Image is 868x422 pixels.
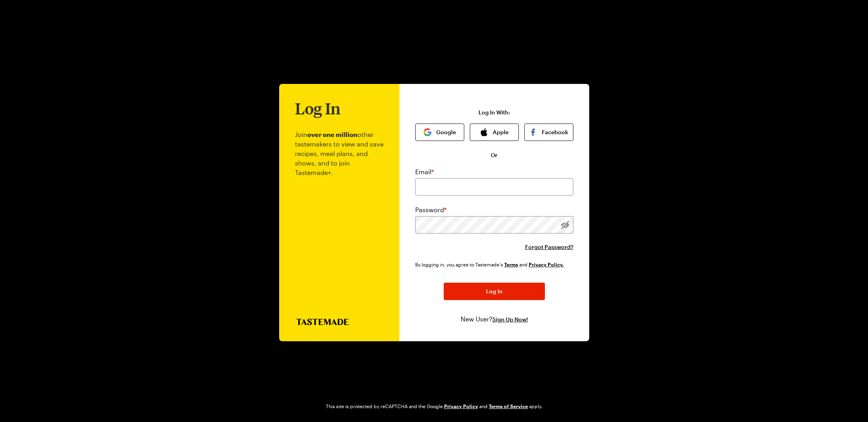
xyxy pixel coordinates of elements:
span: Log In [486,287,503,295]
a: Google Privacy Policy [444,403,478,409]
button: Log In [444,283,545,300]
label: Password [415,205,446,215]
button: Google [415,124,464,141]
div: By logging in, you agree to Tastemade's and [415,260,567,268]
button: Facebook [524,124,573,141]
button: Apple [470,124,519,141]
a: Tastemade Terms of Service [504,261,518,268]
div: This site is protected by reCAPTCHA and the Google and apply. [326,403,542,409]
p: Log In With: [478,109,510,116]
label: Email [415,167,434,177]
button: Forgot Password? [525,243,573,251]
p: Join other tastemakers to view and save recipes, meal plans, and shows, and to join Tastemade+. [295,117,384,319]
button: Sign Up Now! [492,316,528,323]
a: Tastemade Privacy Policy [529,261,564,268]
span: Or [491,151,497,159]
span: New User? [461,315,492,323]
b: over one million [307,131,357,138]
a: Go to Tastemade Homepage [407,13,461,22]
a: Google Terms of Service [489,403,528,409]
img: tastemade [407,13,461,20]
h1: Log In [295,100,340,117]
